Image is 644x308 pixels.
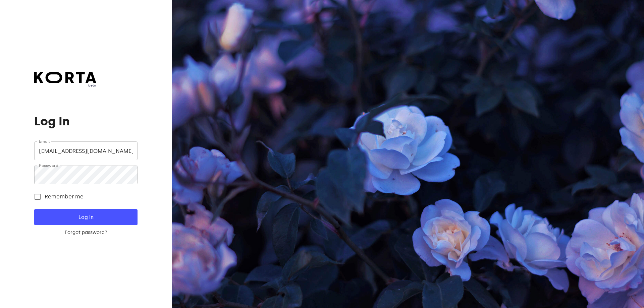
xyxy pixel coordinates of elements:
[34,83,96,88] span: beta
[34,229,137,236] a: Forgot password?
[34,115,137,128] h1: Log In
[34,209,137,225] button: Log In
[45,213,126,222] span: Log In
[34,72,96,83] img: Korta
[34,72,96,88] a: beta
[45,193,84,201] span: Remember me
